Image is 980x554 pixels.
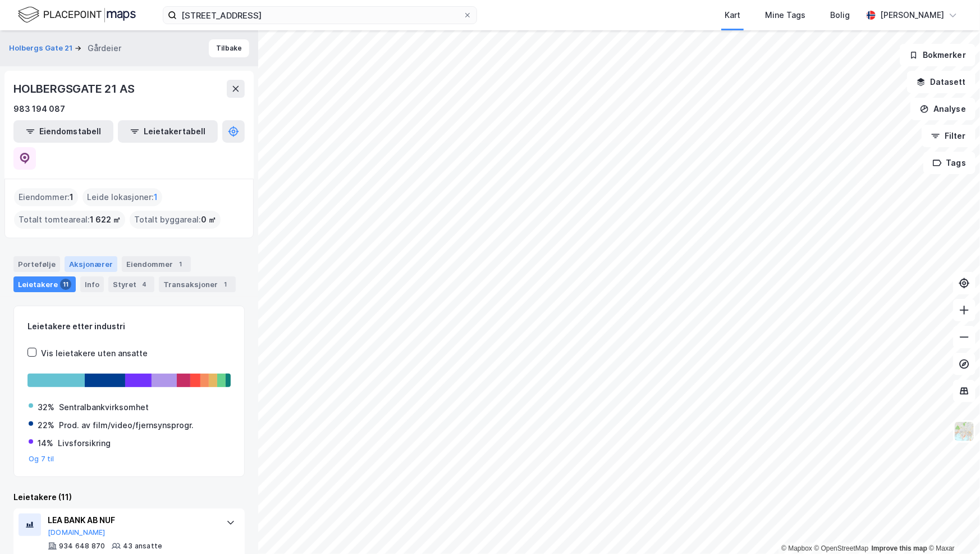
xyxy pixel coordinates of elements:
[830,8,850,22] div: Bolig
[41,347,148,360] div: Vis leietakere uten ansatte
[13,491,245,504] div: Leietakere (11)
[13,80,136,98] div: HOLBERGSGATE 21 AS
[907,71,976,93] button: Datasett
[59,419,194,432] div: Prod. av film/video/fjernsynsprogr.
[122,256,191,272] div: Eiendommer
[13,256,60,272] div: Portefølje
[65,256,117,272] div: Aksjonærer
[954,421,975,442] img: Z
[781,544,812,552] a: Mapbox
[28,320,231,333] div: Leietakere etter industri
[59,542,105,551] div: 934 648 870
[201,213,216,226] span: 0 ㎡
[130,211,221,229] div: Totalt byggareal :
[13,276,76,292] div: Leietakere
[9,43,75,54] button: Holbergs Gate 21
[58,437,111,450] div: Livsforsikring
[159,276,236,292] div: Transaksjoner
[209,39,249,57] button: Tilbake
[175,258,186,270] div: 1
[48,528,106,537] button: [DOMAIN_NAME]
[880,8,944,22] div: [PERSON_NAME]
[765,8,805,22] div: Mine Tags
[123,542,162,551] div: 43 ansatte
[924,500,980,554] div: Kontrollprogram for chat
[900,44,976,66] button: Bokmerker
[38,401,54,414] div: 32%
[924,500,980,554] iframe: Chat Widget
[48,514,215,527] div: LEA BANK AB NUF
[88,42,121,55] div: Gårdeier
[220,279,231,290] div: 1
[80,276,104,292] div: Info
[29,455,54,464] button: Og 7 til
[139,279,150,290] div: 4
[923,152,976,174] button: Tags
[83,188,162,206] div: Leide lokasjoner :
[814,544,869,552] a: OpenStreetMap
[177,7,463,24] input: Søk på adresse, matrikkel, gårdeiere, leietakere eller personer
[872,544,927,552] a: Improve this map
[18,5,136,25] img: logo.f888ab2527a4732fd821a326f86c7f29.svg
[14,188,78,206] div: Eiendommer :
[118,120,218,143] button: Leietakertabell
[13,102,65,116] div: 983 194 087
[154,190,158,204] span: 1
[922,125,976,147] button: Filter
[38,437,53,450] div: 14%
[90,213,121,226] span: 1 622 ㎡
[725,8,740,22] div: Kart
[38,419,54,432] div: 22%
[910,98,976,120] button: Analyse
[13,120,113,143] button: Eiendomstabell
[14,211,125,229] div: Totalt tomteareal :
[60,279,71,290] div: 11
[108,276,154,292] div: Styret
[59,401,149,414] div: Sentralbankvirksomhet
[70,190,74,204] span: 1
